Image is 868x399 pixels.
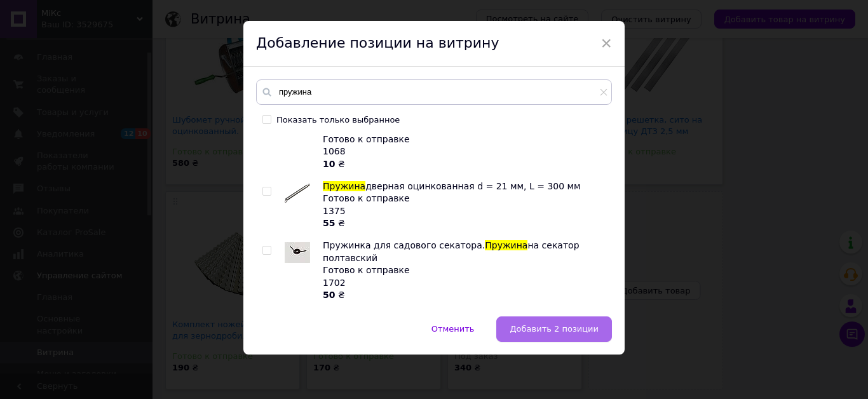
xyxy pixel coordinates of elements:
[323,206,346,216] span: 1375
[285,242,310,263] img: Пружинка для садового секатора. Пружина на секатор полтавский
[510,324,599,334] span: Добавить 2 позиции
[323,240,580,263] span: на секатор полтавский
[276,114,400,126] div: Показать только выбранное
[418,316,488,342] button: Отменить
[243,21,625,67] div: Добавление позиции на витрину
[323,218,335,228] b: 55
[600,32,612,54] span: ×
[256,79,612,105] input: Поиск по товарам и услугам
[496,316,612,342] button: Добавить 2 позиции
[485,240,527,250] span: Пружина
[285,180,310,206] img: Пружина дверная оцинкованная d = 21 мм, L = 300 мм
[323,133,605,146] div: Готово к отправке
[323,181,365,191] span: Пружина
[323,146,346,156] span: 1068
[323,290,335,300] b: 50
[323,264,605,277] div: Готово к отправке
[365,181,581,191] span: дверная оцинкованная d = 21 мм, L = 300 мм
[431,324,475,334] span: Отменить
[323,158,605,171] div: ₴
[323,289,605,302] div: ₴
[323,240,485,250] span: Пружинка для садового секатора.
[323,278,346,288] span: 1702
[323,159,335,169] b: 10
[323,193,605,205] div: Готово к отправке
[323,217,605,230] div: ₴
